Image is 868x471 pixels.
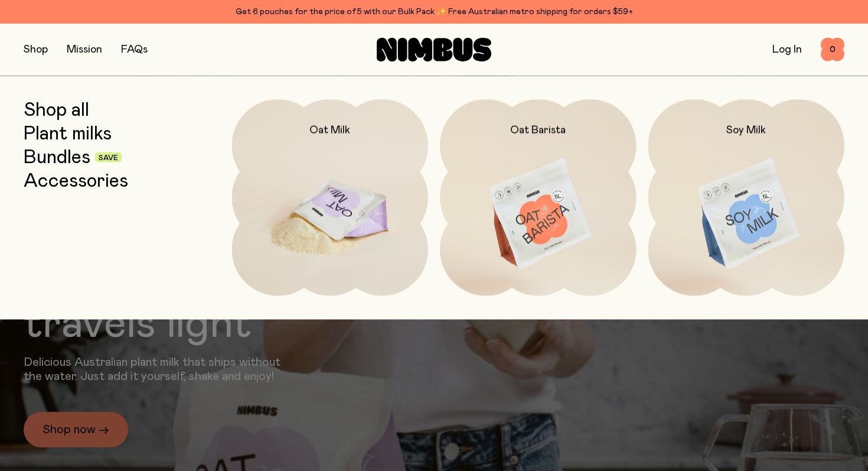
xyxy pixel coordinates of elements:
a: Plant milks [24,123,112,144]
a: Bundles [24,147,90,168]
a: Log In [772,44,802,55]
h2: Soy Milk [726,123,766,137]
a: Accessories [24,170,128,191]
h2: Oat Milk [309,123,350,137]
a: Oat Milk [232,99,429,296]
button: 0 [821,38,844,61]
a: Mission [67,44,102,55]
div: Get 6 pouches for the price of 5 with our Bulk Pack ✨ Free Australian metro shipping for orders $59+ [24,5,844,19]
h2: Oat Barista [510,123,566,137]
a: FAQs [121,44,148,55]
a: Soy Milk [648,99,845,296]
span: Save [99,154,118,161]
a: Shop all [24,99,89,121]
a: Oat Barista [440,99,637,296]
